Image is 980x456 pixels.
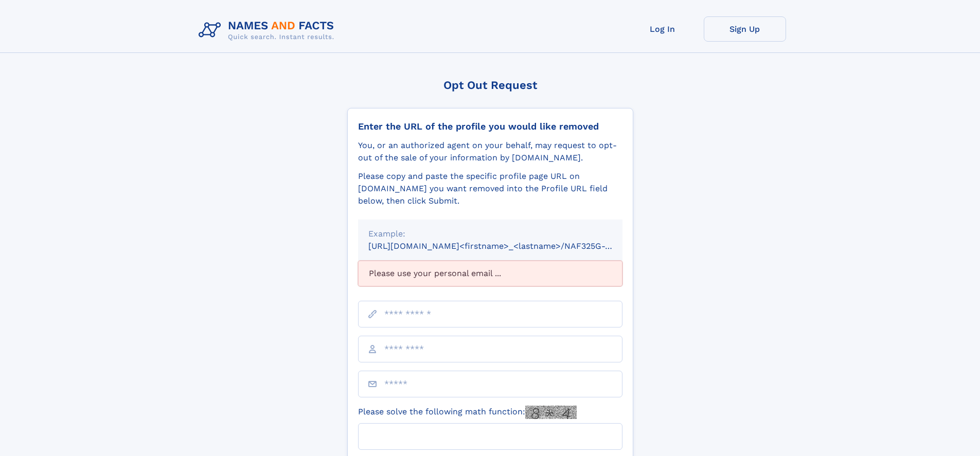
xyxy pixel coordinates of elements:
div: Example: [368,228,612,240]
small: [URL][DOMAIN_NAME]<firstname>_<lastname>/NAF325G-xxxxxxxx [368,241,642,251]
a: Sign Up [704,16,786,42]
div: Please use your personal email ... [358,261,622,286]
img: Logo Names and Facts [194,16,343,44]
a: Log In [621,16,704,42]
div: You, or an authorized agent on your behalf, may request to opt-out of the sale of your informatio... [358,139,622,164]
div: Opt Out Request [347,79,633,92]
label: Please solve the following math function: [358,406,577,419]
div: Please copy and paste the specific profile page URL on [DOMAIN_NAME] you want removed into the Pr... [358,170,622,207]
div: Enter the URL of the profile you would like removed [358,121,622,132]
